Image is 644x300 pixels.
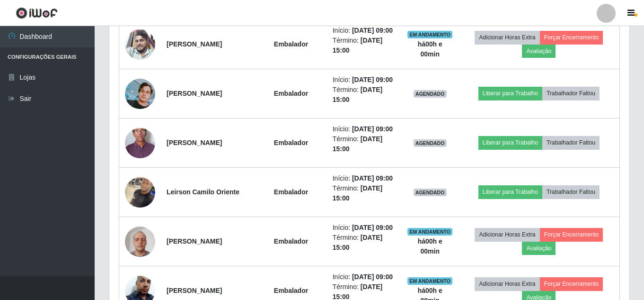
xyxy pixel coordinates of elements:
[542,185,600,199] button: Trabalhador Faltou
[333,173,396,183] li: Início:
[167,237,222,245] strong: [PERSON_NAME]
[333,233,396,253] li: Término:
[475,31,539,44] button: Adicionar Horas Extra
[418,237,442,255] strong: há 00 h e 00 min
[407,277,452,285] span: EM ANDAMENTO
[125,112,155,174] img: 1712337969187.jpeg
[125,221,155,262] img: 1723391026413.jpeg
[478,87,542,100] button: Liberar para Trabalho
[414,90,447,98] span: AGENDADO
[352,125,393,133] time: [DATE] 09:00
[414,189,447,196] span: AGENDADO
[274,40,308,48] strong: Embalador
[167,287,222,294] strong: [PERSON_NAME]
[167,188,239,196] strong: Leirson Camilo Oriente
[333,124,396,134] li: Início:
[522,45,556,58] button: Avaliação
[333,272,396,282] li: Início:
[333,85,396,105] li: Término:
[125,29,155,60] img: 1646132801088.jpeg
[352,224,393,231] time: [DATE] 09:00
[333,26,396,36] li: Início:
[125,79,155,109] img: 1713284102514.jpeg
[274,287,308,294] strong: Embalador
[333,36,396,55] li: Término:
[407,31,452,38] span: EM ANDAMENTO
[274,188,308,196] strong: Embalador
[352,174,393,182] time: [DATE] 09:00
[540,31,603,44] button: Forçar Encerramento
[542,136,600,149] button: Trabalhador Faltou
[475,228,539,241] button: Adicionar Horas Extra
[125,172,155,212] img: 1748488941321.jpeg
[418,40,442,58] strong: há 00 h e 00 min
[333,134,396,154] li: Término:
[333,183,396,203] li: Término:
[475,277,539,291] button: Adicionar Horas Extra
[167,40,222,48] strong: [PERSON_NAME]
[407,228,452,236] span: EM ANDAMENTO
[274,237,308,245] strong: Embalador
[333,75,396,85] li: Início:
[540,228,603,241] button: Forçar Encerramento
[352,27,393,34] time: [DATE] 09:00
[352,273,393,281] time: [DATE] 09:00
[414,139,447,147] span: AGENDADO
[522,242,556,255] button: Avaliação
[540,277,603,291] button: Forçar Encerramento
[478,185,542,199] button: Liberar para Trabalho
[167,90,222,97] strong: [PERSON_NAME]
[274,139,308,146] strong: Embalador
[542,87,600,100] button: Trabalhador Faltou
[274,90,308,97] strong: Embalador
[16,7,58,19] img: CoreUI Logo
[478,136,542,149] button: Liberar para Trabalho
[167,139,222,146] strong: [PERSON_NAME]
[352,76,393,83] time: [DATE] 09:00
[333,223,396,233] li: Início:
